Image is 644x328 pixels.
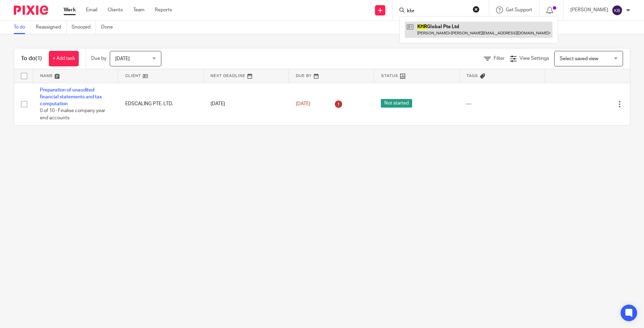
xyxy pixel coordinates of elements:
span: (1) [35,56,42,61]
h1: To do [21,55,42,62]
input: Search [406,8,468,14]
td: EDSCALING PTE. LTD. [118,83,204,125]
span: Filter [494,56,505,61]
p: Due by [91,55,106,62]
span: View Settings [519,56,549,61]
span: Get Support [506,8,532,12]
img: Pixie [14,6,48,15]
a: Reassigned [36,21,66,34]
a: Preparation of unaudited financial statements and tax computation [40,88,102,107]
a: Work [64,7,76,13]
span: Not started [381,99,412,108]
span: 0 of 10 · Finalise company year end accounts [40,109,105,121]
a: Reports [155,7,172,13]
a: To do [14,21,31,34]
a: + Add task [49,51,79,66]
p: [PERSON_NAME] [570,7,608,13]
span: [DATE] [296,101,310,106]
img: svg%3E [612,5,623,16]
span: Tags [466,74,478,78]
button: Clear [473,6,480,13]
a: Clients [108,7,123,13]
a: Snoozed [72,21,96,34]
span: [DATE] [115,56,130,61]
div: --- [466,100,538,107]
a: Done [101,21,118,34]
a: Email [86,7,97,13]
td: [DATE] [204,83,289,125]
a: Team [133,7,144,13]
span: Select saved view [560,56,598,61]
